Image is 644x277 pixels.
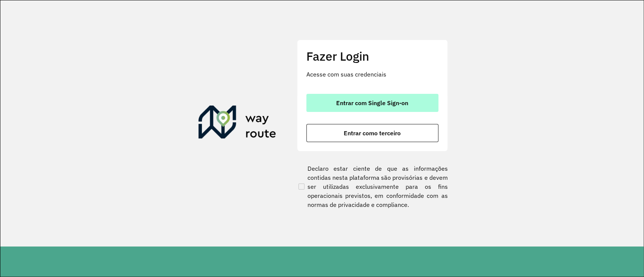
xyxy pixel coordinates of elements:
[306,70,386,78] font: Acesse com suas credenciais
[198,106,276,142] img: Roteirizador AmbevTech
[336,99,408,107] font: Entrar com Single Sign-on
[306,94,438,112] button: botão
[344,129,401,137] font: Entrar como terceiro
[306,48,369,64] font: Fazer Login
[306,124,438,142] button: botão
[307,165,448,208] font: Declaro estar ciente de que as informações contidas nesta plataforma são provisórias e devem ser ...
